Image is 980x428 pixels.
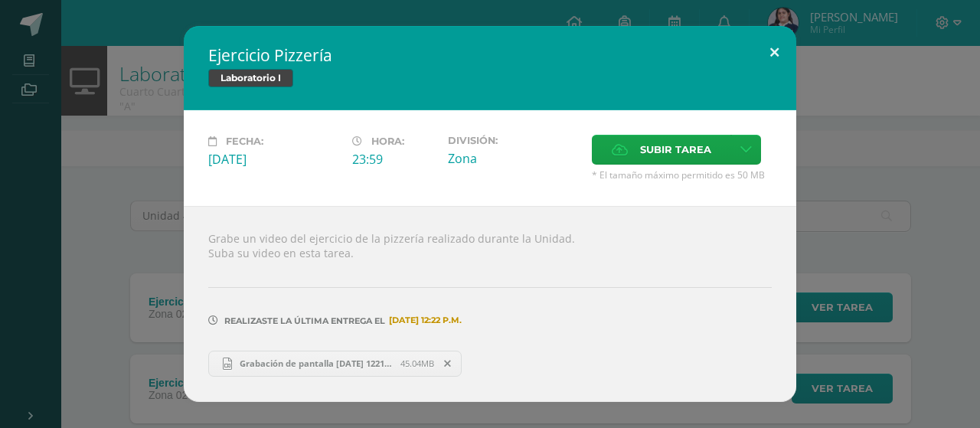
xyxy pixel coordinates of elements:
[226,136,263,147] span: Fecha:
[184,206,796,401] div: Grabe un video del ejercicio de la pizzería realizado durante la Unidad. Suba su video en esta ta...
[224,315,385,326] span: Realizaste la última entrega el
[400,358,434,369] span: 45.04MB
[232,358,400,369] span: Grabación de pantalla [DATE] 122110.mp4
[448,150,580,167] div: Zona
[371,136,404,147] span: Hora:
[435,355,461,372] span: Remover entrega
[208,44,772,66] h2: Ejercicio Pizzería
[208,351,462,377] a: Grabación de pantalla [DATE] 122110.mp4 45.04MB
[352,151,436,168] div: 23:59
[592,168,772,181] span: * El tamaño máximo permitido es 50 MB
[208,151,340,168] div: [DATE]
[448,135,580,146] label: División:
[208,69,293,87] span: Laboratorio I
[753,26,796,78] button: Close (Esc)
[640,136,711,164] span: Subir tarea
